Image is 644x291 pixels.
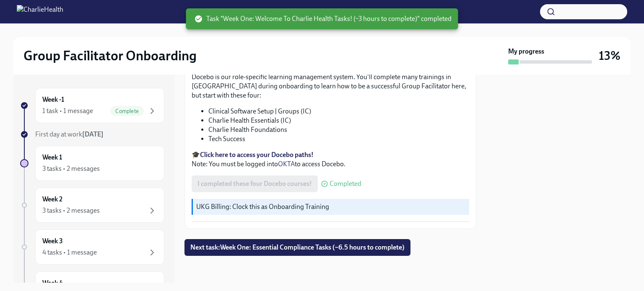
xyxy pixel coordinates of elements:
li: Tech Success [208,134,469,144]
h6: Week 3 [42,237,63,246]
div: 1 task • 1 message [42,106,93,116]
strong: My progress [508,47,544,56]
li: Clinical Software Setup | Groups (IC) [208,107,469,116]
h6: Week 4 [42,278,63,288]
div: 3 tasks • 2 messages [42,206,100,215]
a: Week 23 tasks • 2 messages [20,188,164,223]
span: Complete [110,108,144,114]
h6: Week -1 [42,95,64,104]
a: Week 13 tasks • 2 messages [20,146,164,181]
a: Week -11 task • 1 messageComplete [20,88,164,123]
h2: Group Facilitator Onboarding [23,47,197,64]
img: CharlieHealth [17,5,63,18]
h3: 13% [599,48,621,63]
span: First day at work [35,130,104,138]
span: Next task : Week One: Essential Compliance Tasks (~6.5 hours to complete) [190,243,405,252]
p: UKG Billing: Clock this as Onboarding Training [196,202,466,211]
h6: Week 2 [42,195,62,204]
div: 3 tasks • 2 messages [42,164,100,173]
span: Task "Week One: Welcome To Charlie Health Tasks! (~3 hours to complete)" completed [195,14,452,23]
h6: Week 1 [42,153,62,162]
li: Charlie Health Essentials (IC) [208,116,469,125]
a: OKTA [278,160,295,168]
a: Click here to access your Docebo paths! [200,151,314,159]
li: Charlie Health Foundations [208,125,469,134]
strong: [DATE] [82,130,104,138]
div: 4 tasks • 1 message [42,248,97,257]
button: Next task:Week One: Essential Compliance Tasks (~6.5 hours to complete) [184,239,410,256]
p: 🎓 Note: You must be logged into to access Docebo. [192,150,469,169]
span: Completed [330,180,361,187]
p: Docebo is our role-specific learning management system. You'll complete many trainings in [GEOGRA... [192,72,469,100]
a: First day at work[DATE] [20,130,164,139]
a: Week 34 tasks • 1 message [20,229,164,265]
